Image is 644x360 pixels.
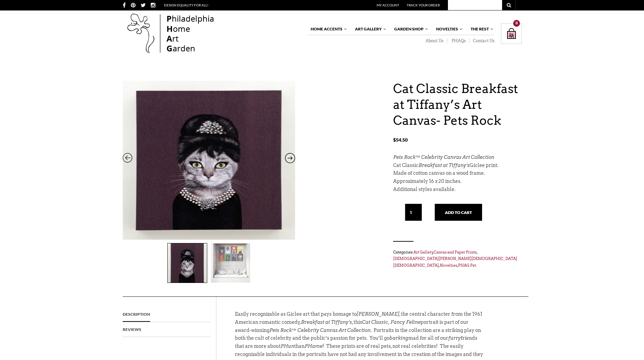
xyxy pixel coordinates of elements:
a: Home Accents [307,23,348,35]
a: [DEMOGRAPHIC_DATA][PERSON_NAME][DEMOGRAPHIC_DATA][DEMOGRAPHIC_DATA] [393,256,517,268]
em: Breakfast at Tiffany’s [419,163,470,168]
a: Canvas and Paper Prints [434,250,477,255]
p: Approximately 16 x 20 inches. [393,177,522,186]
div: 0 [513,20,520,27]
a: The Rest [467,23,494,35]
em: Breakfast at Tiffany’s [301,319,352,325]
a: PHAQs [447,38,470,44]
a: About Us [421,38,447,44]
em: furry [448,335,461,341]
em: Pets Rock™ Celebrity Canvas Art Collection [393,154,494,160]
em: barking [389,335,408,341]
em: PHame [305,343,323,349]
em: Pets Rock™ Celebrity Canvas Art Collection [269,328,371,333]
input: Qty [405,204,422,221]
span: Categories: , , , , . [393,248,522,269]
a: Contact Us [470,38,495,44]
h1: Cat Classic Breakfast at Tiffany’s Art Canvas- Pets Rock [393,81,522,128]
a: PHAG Pet [458,263,476,268]
a: Description [123,307,150,322]
a: My Account [377,3,399,7]
p: Cat Classic Giclee print. [393,162,522,170]
em: PHun [281,343,294,349]
a: Art Gallery [352,23,387,35]
a: Garden Shop [391,23,429,35]
button: Add to cart [435,204,482,221]
p: Made of cotton canvas on a wood frame. [393,169,522,177]
a: Art Gallery [413,250,433,255]
a: Novelties [440,263,457,268]
bdi: 54.50 [393,137,408,143]
a: Track Your Order [407,3,440,7]
em: Cat Classic, Fancy Feline [362,319,421,325]
a: Reviews [123,322,141,337]
a: Novelties [433,23,463,35]
span: $ [393,137,396,143]
em: [PERSON_NAME] [357,311,399,317]
p: Additional styles available. [393,186,522,194]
